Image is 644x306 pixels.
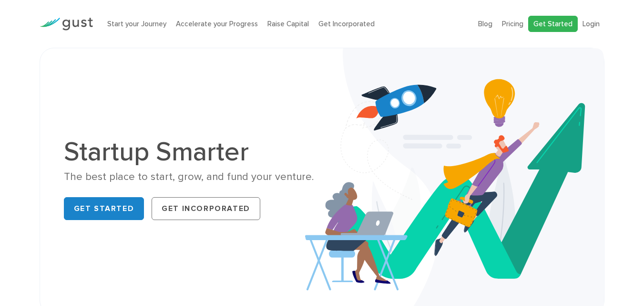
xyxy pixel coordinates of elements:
[176,20,258,28] a: Accelerate your Progress
[64,138,315,165] h1: Startup Smarter
[107,20,166,28] a: Start your Journey
[583,20,600,28] a: Login
[64,197,144,220] a: Get Started
[152,197,260,220] a: Get Incorporated
[267,20,309,28] a: Raise Capital
[40,18,93,31] img: Gust Logo
[64,170,315,184] div: The best place to start, grow, and fund your venture.
[478,20,492,28] a: Blog
[318,20,375,28] a: Get Incorporated
[528,16,578,32] a: Get Started
[502,20,523,28] a: Pricing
